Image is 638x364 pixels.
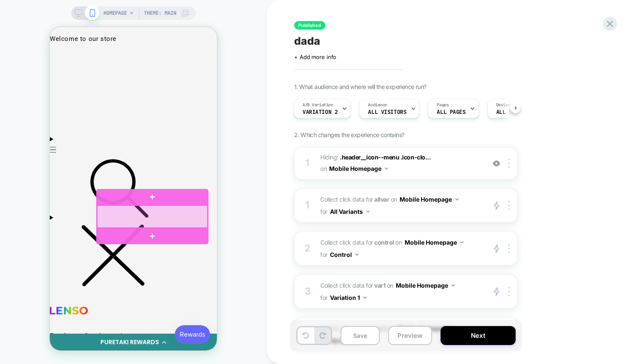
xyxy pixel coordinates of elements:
button: Variation 1 [330,291,367,304]
img: down arrow [451,284,455,286]
a: Sunglasses [35,305,70,313]
img: down arrow [355,253,359,256]
img: close [508,201,510,210]
div: 1 [303,155,312,172]
span: .header__icon--menu .icon-clo... [340,154,431,161]
span: for [320,292,327,303]
button: Next [441,326,516,345]
div: 2 [303,240,312,257]
span: dada [294,35,320,47]
button: Mobile Homepage [396,279,455,291]
img: close [508,159,510,168]
span: Devices [496,102,513,108]
span: on [395,237,402,248]
span: Theme: MAIN [144,6,176,20]
img: down arrow [455,198,459,200]
button: Save [341,326,380,345]
img: down arrow [363,297,367,299]
button: Preview [388,326,432,345]
span: + Add more info [294,54,336,60]
img: down arrow [385,167,388,170]
div: PURETAKI REWARDS [51,311,109,320]
strong: control [374,239,394,246]
button: All Variants [330,205,370,218]
img: down arrow [366,210,370,213]
span: Published [294,21,325,30]
span: for [320,206,327,217]
span: Collect click data for [320,236,481,261]
span: HOMEPAGE [103,6,127,20]
span: A/B Variation [303,102,333,108]
strong: var1 [374,282,385,289]
span: ALL PAGES [437,109,465,115]
iframe: Button to open loyalty program pop-up [125,298,160,317]
span: 1. What audience and where will the experience run? [294,83,426,90]
span: Variation 2 [303,109,338,115]
button: Mobile Homepage [329,162,388,175]
span: on [387,280,393,291]
span: Collect click data for [320,193,481,218]
img: crossed eye [493,160,500,167]
span: Audience [368,102,387,108]
strong: allvar [374,196,389,203]
span: on [391,194,397,205]
span: Hiding : [320,152,481,175]
div: 3 [303,283,312,300]
div: 1 [303,197,312,214]
span: on [320,163,327,174]
button: Mobile Homepage [400,193,459,205]
button: Control [330,248,359,261]
span: All Visitors [368,109,406,115]
span: Collect click data for [320,279,481,304]
span: Pages [437,102,449,108]
img: down arrow [460,241,464,243]
img: close [508,244,510,253]
span: ALL DEVICES [496,109,531,115]
span: for [320,249,327,260]
a: Accessories [70,305,108,313]
span: 2. Which changes the experience contains? [294,131,404,138]
button: Mobile Homepage [405,236,464,248]
img: close [508,287,510,296]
